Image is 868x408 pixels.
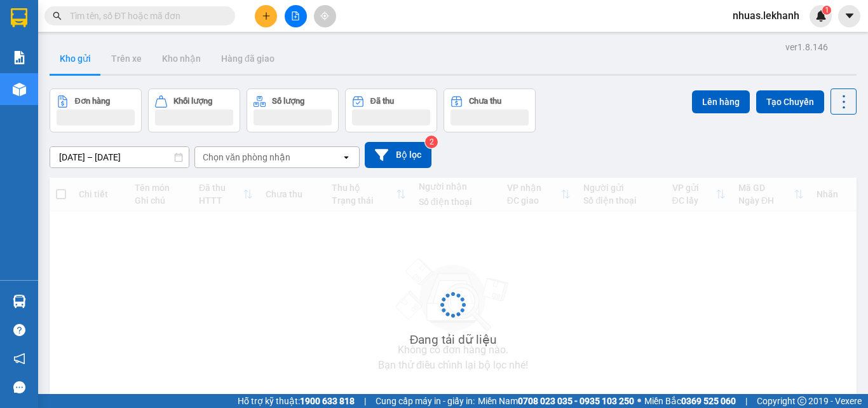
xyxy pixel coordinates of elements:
[692,90,750,113] button: Lên hàng
[469,97,501,106] div: Chưa thu
[785,40,828,54] div: ver 1.8.146
[70,9,220,23] input: Tìm tên, số ĐT hoặc mã đơn
[11,8,27,27] img: logo-vxr
[410,330,497,349] div: Đang tải dữ liệu
[285,5,307,27] button: file-add
[255,5,277,27] button: plus
[844,10,855,22] span: caret-down
[365,142,431,168] button: Bộ lọc
[745,394,747,408] span: |
[272,97,304,106] div: Số lượng
[425,136,438,148] sup: 2
[364,394,366,408] span: |
[13,381,25,393] span: message
[75,97,110,106] div: Đơn hàng
[370,97,394,106] div: Đã thu
[314,5,336,27] button: aim
[13,324,25,336] span: question-circle
[822,6,831,15] sup: 1
[756,90,824,113] button: Tạo Chuyến
[13,353,25,365] span: notification
[173,97,212,106] div: Khối lượng
[300,396,355,406] strong: 1900 633 818
[797,397,806,405] span: copyright
[722,8,810,24] span: nhuas.lekhanh
[824,6,829,15] span: 1
[815,10,827,22] img: icon-new-feature
[50,147,189,167] input: Select a date range.
[247,88,339,132] button: Số lượng
[478,394,634,408] span: Miền Nam
[291,11,300,20] span: file-add
[13,51,26,64] img: solution-icon
[50,88,142,132] button: Đơn hàng
[637,398,641,404] span: ⚪️
[152,43,211,74] button: Kho nhận
[345,88,437,132] button: Đã thu
[50,43,101,74] button: Kho gửi
[444,88,536,132] button: Chưa thu
[101,43,152,74] button: Trên xe
[53,11,62,20] span: search
[13,295,26,308] img: warehouse-icon
[238,394,355,408] span: Hỗ trợ kỹ thuật:
[376,394,475,408] span: Cung cấp máy in - giấy in:
[838,5,860,27] button: caret-down
[518,396,634,406] strong: 0708 023 035 - 0935 103 250
[203,151,290,164] div: Chọn văn phòng nhận
[262,11,271,20] span: plus
[211,43,285,74] button: Hàng đã giao
[320,11,329,20] span: aim
[644,394,736,408] span: Miền Bắc
[148,88,240,132] button: Khối lượng
[13,83,26,96] img: warehouse-icon
[681,396,736,406] strong: 0369 525 060
[341,152,351,162] svg: open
